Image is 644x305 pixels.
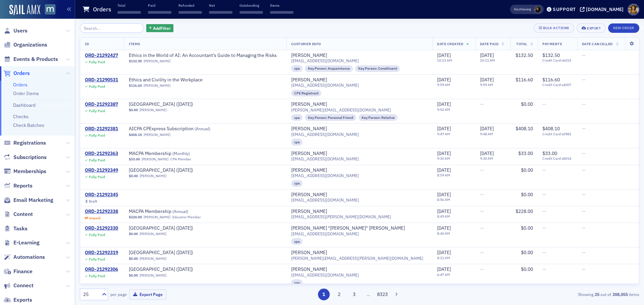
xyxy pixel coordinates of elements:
span: MACPA Town Hall (September 2025) [129,101,213,107]
span: ( Annual ) [195,126,210,131]
span: — [582,225,586,231]
span: [PERSON_NAME][EMAIL_ADDRESS][DOMAIN_NAME] [291,107,391,112]
span: ‌ [209,11,232,14]
button: Bulk Actions [534,23,574,33]
a: AICPA CPExpress Subscription (Annual) [129,126,213,132]
div: ORD-21292387 [85,101,118,107]
span: Profile [628,4,639,15]
span: $0.00 [521,101,533,107]
div: Also [514,7,520,11]
span: Exports [13,296,32,304]
span: [EMAIL_ADDRESS][DOMAIN_NAME] [291,273,359,278]
span: — [542,167,546,173]
a: ORD-21292319 [85,250,118,256]
button: Export [577,23,606,33]
time: 9:30 AM [437,156,450,161]
a: ORD-21292330 [85,225,118,231]
span: $408.10 [542,126,560,132]
span: — [542,225,546,231]
a: Exports [4,296,32,304]
span: Viewing [514,7,531,12]
a: Memberships [4,168,46,175]
span: — [582,266,586,272]
span: MACPA Town Hall (September 2025) [129,167,213,173]
div: Educator Member [172,215,201,219]
span: Content [13,211,33,218]
span: Organizations [13,41,47,49]
a: [PERSON_NAME] [291,209,327,215]
a: Connect [4,282,34,289]
span: [DATE] [437,208,451,214]
div: cpa [291,139,303,145]
span: [DATE] [480,126,494,132]
div: CPA Member [170,157,191,161]
a: ORD-21292345 [85,192,118,198]
span: $0.00 [521,266,533,272]
span: $33.00 [129,157,140,161]
div: cpa [291,279,303,286]
span: $33.00 [518,150,533,156]
span: [PERSON_NAME][EMAIL_ADDRESS][PERSON_NAME][DOMAIN_NAME] [291,256,423,261]
a: [PERSON_NAME] [140,232,166,236]
span: ID [85,42,89,46]
div: [PERSON_NAME] [291,192,327,198]
p: Total [117,3,141,8]
div: Showing out of items [458,291,639,297]
span: $0.00 [521,249,533,255]
a: New Order [608,24,639,30]
strong: 25 [593,291,600,297]
span: $132.50 [129,59,142,63]
div: Export [587,26,601,30]
span: MACPA Town Hall (September 2025) [129,225,213,231]
div: Key Person: Personal Friend [305,114,356,121]
div: cpa [291,65,303,72]
span: Credit Card x0983 [542,132,573,136]
span: Registrations [13,139,46,147]
span: [DATE] [480,150,494,156]
a: [GEOGRAPHIC_DATA] ([DATE]) [129,225,213,231]
span: ‌ [148,11,171,14]
a: ORD-21292381 [85,126,118,132]
div: Key Person: Acquaintance [305,65,353,72]
button: 8323 [377,289,388,300]
span: — [480,101,484,107]
a: View Homepage [40,4,55,16]
p: Net [209,3,232,8]
span: Customer Info [291,42,321,46]
button: 2 [333,289,345,300]
input: Search… [80,23,144,33]
span: Events & Products [13,56,58,63]
a: [PERSON_NAME] [291,77,327,83]
span: — [582,150,586,156]
span: [EMAIL_ADDRESS][DOMAIN_NAME] [291,231,359,236]
time: 9:48 AM [480,132,493,136]
a: E-Learning [4,239,40,246]
time: 9:47 AM [437,132,450,136]
a: Check Batches [13,122,44,128]
div: Fully Paid [89,84,105,89]
a: [PERSON_NAME] [144,215,170,219]
span: [EMAIL_ADDRESS][DOMAIN_NAME] [291,58,359,63]
span: — [480,266,484,272]
time: 8:11 AM [437,255,450,260]
span: Ethics and Civility in the Workplace [129,77,213,83]
a: [PERSON_NAME] [140,273,166,278]
button: New Order [608,23,639,33]
span: $33.00 [542,150,557,156]
a: [PERSON_NAME] [144,83,170,88]
div: [PERSON_NAME] [291,126,327,132]
a: ORD-21290531 [85,77,118,83]
a: Orders [4,70,30,77]
div: Fully Paid [89,257,105,261]
time: 9:52 AM [437,107,450,112]
p: Items [270,3,293,8]
span: — [582,249,586,255]
span: $0.00 [129,232,138,236]
div: [PERSON_NAME] [291,101,327,107]
span: — [542,101,546,107]
a: [PERSON_NAME] [144,59,170,63]
span: [DATE] [437,167,451,173]
div: [DOMAIN_NAME] [586,6,624,12]
a: [GEOGRAPHIC_DATA] ([DATE]) [129,167,213,173]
